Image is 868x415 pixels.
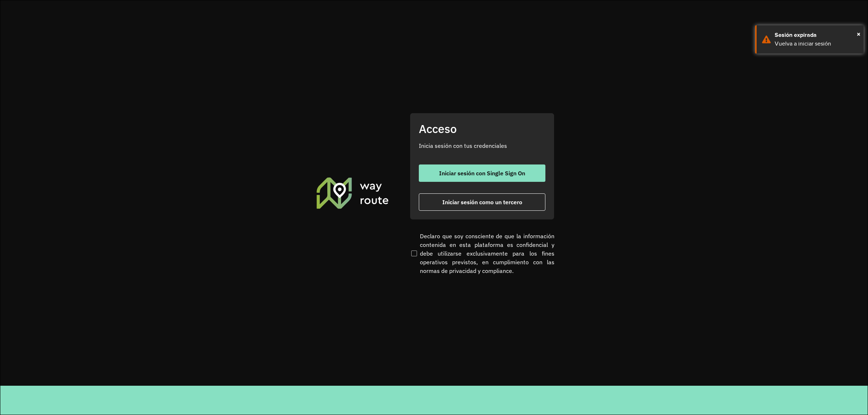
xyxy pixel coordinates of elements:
[315,176,390,210] img: Roteirizador AmbevTech
[442,199,522,205] span: Iniciar sesión como un tercero
[419,122,545,136] h2: Acceso
[775,39,858,48] div: Vuelva a iniciar sesión
[775,31,858,39] div: Sesión expirada
[439,170,525,176] span: Iniciar sesión con Single Sign On
[410,232,554,275] label: Declaro que soy consciente de que la información contenida en esta plataforma es confidencial y d...
[857,29,860,39] span: ×
[419,141,545,150] p: Inicia sesión con tus credenciales
[419,193,545,211] button: button
[857,29,860,39] button: Close
[419,164,545,182] button: button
